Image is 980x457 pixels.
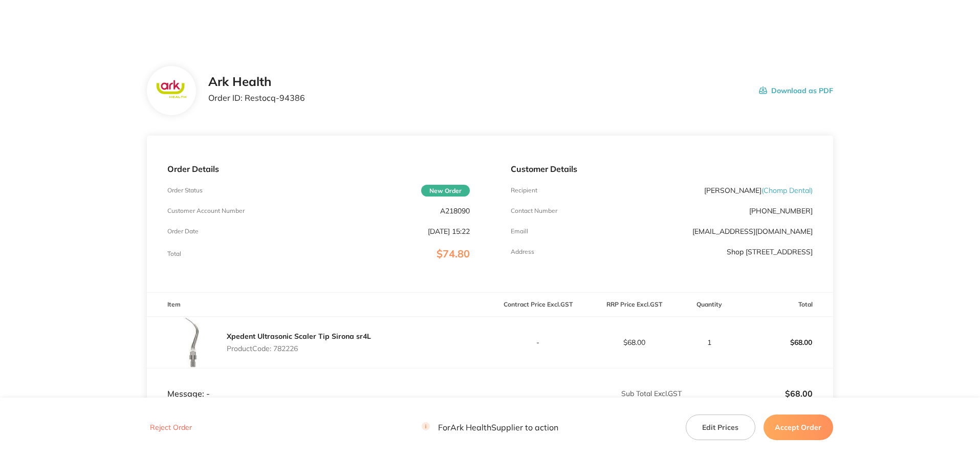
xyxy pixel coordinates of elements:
[704,186,813,194] p: [PERSON_NAME]
[167,228,199,235] p: Order Date
[511,248,534,255] p: Address
[511,207,557,214] p: Contact Number
[428,227,470,235] p: [DATE] 15:22
[683,389,813,398] p: $68.00
[749,207,813,215] p: [PHONE_NUMBER]
[586,293,682,317] th: RRP Price Excl. GST
[167,164,469,173] p: Order Details
[422,423,558,432] p: For Ark Health Supplier to action
[147,293,490,317] th: Item
[167,207,245,214] p: Customer Account Number
[155,79,188,102] img: c3FhZTAyaA
[511,228,528,235] p: Emaill
[511,164,813,173] p: Customer Details
[737,293,833,317] th: Total
[227,332,371,341] a: Xpedent Ultrasonic Scaler Tip Sirona sr4L
[421,185,470,197] span: New Order
[759,75,833,106] button: Download as PDF
[147,368,490,399] td: Message: -
[692,227,813,236] a: [EMAIL_ADDRESS][DOMAIN_NAME]
[227,344,371,353] p: Product Code: 782226
[491,389,682,398] p: Sub Total Excl. GST
[511,187,537,194] p: Recipient
[53,14,156,30] img: Restocq logo
[208,93,305,102] p: Order ID: Restocq- 94386
[167,317,219,368] img: YWt1dzVveg
[147,423,195,432] button: Reject Order
[737,330,833,355] p: $68.00
[208,75,305,89] h2: Ark Health
[491,338,586,346] p: -
[490,293,586,317] th: Contract Price Excl. GST
[167,250,181,257] p: Total
[682,293,737,317] th: Quantity
[764,415,833,440] button: Accept Order
[683,338,736,346] p: 1
[167,187,203,194] p: Order Status
[686,415,755,440] button: Edit Prices
[761,186,813,195] span: ( Chomp Dental )
[586,338,682,346] p: $68.00
[437,247,470,260] span: $74.80
[53,14,156,31] a: Restocq logo
[727,248,813,256] p: Shop [STREET_ADDRESS]
[440,207,470,215] p: A218090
